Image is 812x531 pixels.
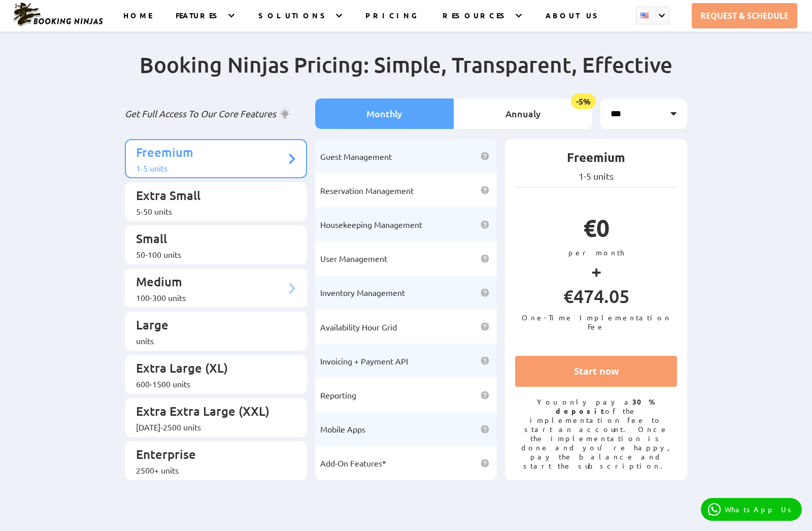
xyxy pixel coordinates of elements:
a: ABOUT US [546,11,602,31]
div: 50-100 units [136,249,286,259]
a: RESOURCES [443,11,509,31]
div: 600-1500 units [136,379,286,389]
div: units [136,336,286,346]
p: Enterprise [136,446,286,465]
p: Large [136,317,286,336]
img: help icon [481,220,489,229]
a: FEATURES [176,11,222,31]
p: WhatsApp Us [725,505,795,514]
img: help icon [481,356,489,365]
span: Mobile Apps [320,424,365,434]
img: help icon [481,322,489,331]
img: help icon [481,152,489,160]
img: help icon [481,288,489,297]
li: Monthly [315,98,454,129]
p: Extra Extra Large (XXL) [136,403,286,422]
h2: Booking Ninjas Pricing: Simple, Transparent, Effective [125,51,687,98]
div: 5-50 units [136,206,286,216]
a: HOME [123,11,152,31]
p: One-Time Implementation Fee [515,313,677,331]
div: [DATE]-2500 units [136,422,286,432]
span: Availability Hour Grid [320,322,397,332]
p: €0 [515,213,677,248]
span: Guest Management [320,151,392,161]
p: You only pay a of the implementation fee to start an account. Once the implementation is done and... [515,397,677,470]
span: User Management [320,253,387,263]
strong: 30% deposit [556,397,656,415]
p: €474.05 [515,285,677,313]
p: Get Full Access To Our Core Features [125,108,307,120]
a: WhatsApp Us [701,498,802,521]
a: SOLUTIONS [258,11,329,31]
span: Add-On Features* [320,458,386,468]
p: + [515,257,677,285]
span: -5% [571,93,596,109]
div: 1-5 units [136,163,286,173]
span: Inventory Management [320,287,405,297]
li: Annualy [454,98,592,129]
img: help icon [481,425,489,434]
div: 2500+ units [136,465,286,475]
span: Reservation Management [320,185,414,195]
p: Freemium [515,149,677,171]
p: Medium [136,274,286,292]
p: Freemium [136,144,286,163]
div: 100-300 units [136,292,286,303]
p: 1-5 units [515,171,677,182]
p: Extra Small [136,187,286,206]
span: Reporting [320,390,356,400]
img: help icon [481,391,489,400]
img: help icon [481,459,489,468]
a: PRICING [365,11,419,31]
p: Extra Large (XL) [136,360,286,379]
span: Invoicing + Payment API [320,356,408,366]
p: per month [515,248,677,257]
img: help icon [481,186,489,194]
span: Housekeeping Management [320,219,422,229]
p: Small [136,230,286,249]
a: Start now [515,356,677,387]
img: help icon [481,254,489,263]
